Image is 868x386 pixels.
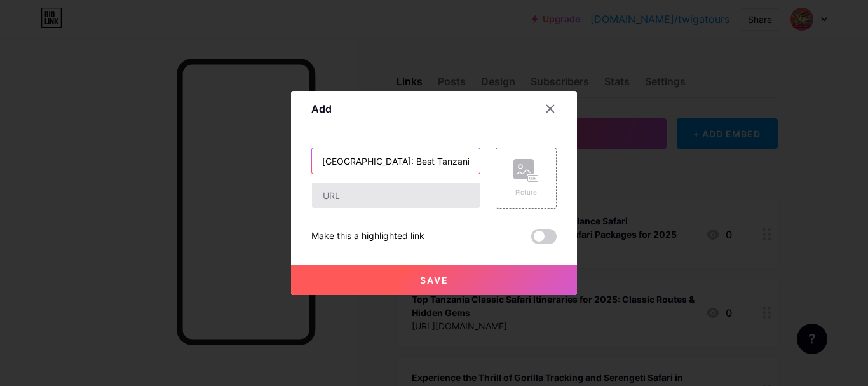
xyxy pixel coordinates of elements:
[420,275,449,286] span: Save
[312,148,480,174] input: Title
[513,188,539,197] div: Picture
[312,183,480,208] input: URL
[291,265,577,295] button: Save
[311,101,332,116] div: Add
[311,229,424,244] div: Make this a highlighted link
